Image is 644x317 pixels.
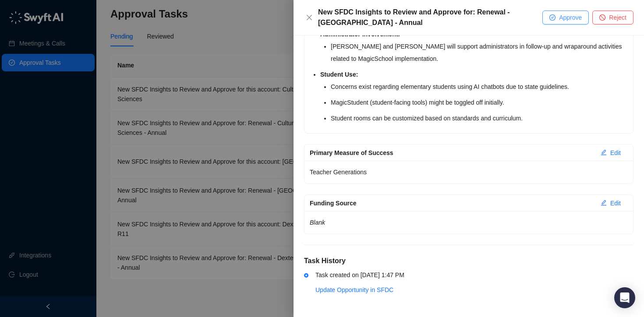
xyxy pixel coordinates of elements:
button: Close [304,12,315,23]
a: Update Opportunity in SFDC [315,286,393,293]
span: Reject [609,13,626,22]
div: Primary Measure of Success [310,148,594,158]
li: MagicStudent (student-facing tools) might be toggled off initially. [331,96,628,109]
span: edit [601,200,607,206]
span: Task created on [DATE] 1:47 PM [315,271,404,278]
li: Concerns exist regarding elementary students using AI chatbots due to state guidelines. [331,81,628,93]
h5: Task History [304,256,633,266]
p: Teacher Generations [310,166,628,178]
span: close [306,14,313,21]
em: Blank [310,219,325,226]
span: Approve [559,13,582,22]
li: Student rooms can be customized based on standards and curriculum. [331,112,628,124]
strong: Student Use: [320,71,358,78]
span: check-circle [549,14,556,21]
span: Edit [610,198,621,208]
button: Edit [594,146,628,160]
button: Reject [592,11,633,25]
div: New SFDC Insights to Review and Approve for: Renewal - [GEOGRAPHIC_DATA] - Annual [318,7,542,28]
div: Funding Source [310,198,594,208]
span: stop [599,14,605,21]
button: Edit [594,196,628,210]
div: Open Intercom Messenger [614,287,635,308]
span: Edit [610,148,621,158]
li: [PERSON_NAME] and [PERSON_NAME] will support administrators in follow-up and wraparound activitie... [331,40,628,65]
button: Approve [542,11,589,25]
span: edit [601,149,607,155]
